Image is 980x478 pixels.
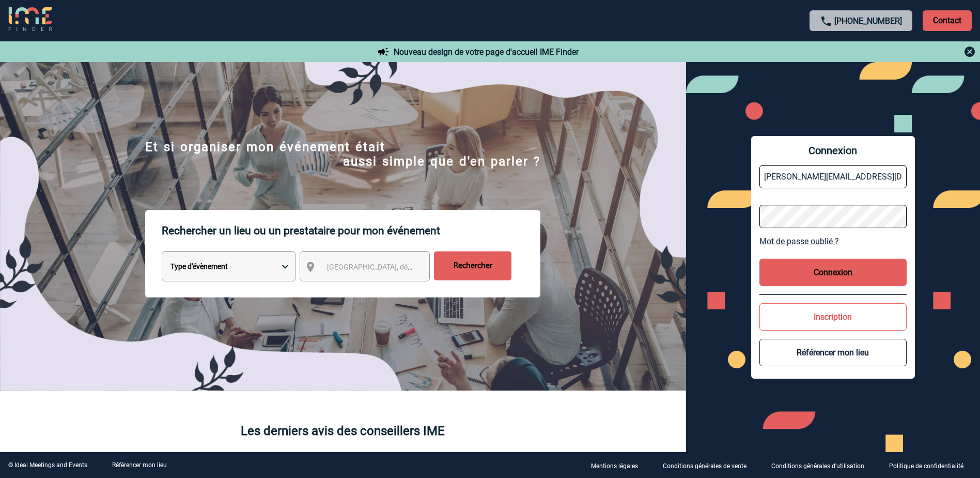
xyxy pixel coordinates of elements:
button: Référencer mon lieu [759,339,907,366]
p: Rechercher un lieu ou un prestataire pour mon événement [162,210,540,251]
input: Rechercher [434,251,511,280]
img: call-24-px.png [820,15,832,27]
p: Conditions générales d'utilisation [771,462,864,470]
p: Conditions générales de vente [663,462,746,470]
button: Connexion [759,259,907,286]
input: Email * [759,165,907,188]
p: Politique de confidentialité [889,462,963,470]
a: Conditions générales de vente [655,460,763,470]
p: Contact [923,10,972,31]
span: [GEOGRAPHIC_DATA], département, région... [327,263,471,271]
button: Inscription [759,303,907,331]
a: Conditions générales d'utilisation [763,460,881,470]
span: Connexion [759,144,907,157]
a: Mot de passe oublié ? [759,236,907,246]
a: [PHONE_NUMBER] [834,16,902,26]
div: © Ideal Meetings and Events [8,461,87,469]
a: Référencer mon lieu [112,461,167,469]
a: Mentions légales [583,460,655,470]
a: Politique de confidentialité [881,460,980,470]
p: Mentions légales [591,462,638,470]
